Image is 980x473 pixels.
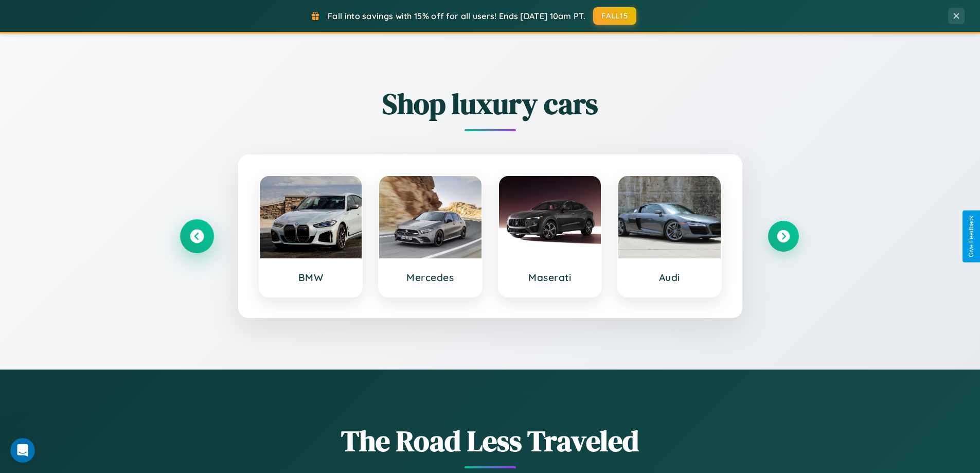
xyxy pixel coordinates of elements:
[182,84,799,124] h2: Shop luxury cars
[328,11,585,21] span: Fall into savings with 15% off for all users! Ends [DATE] 10am PT.
[389,271,471,284] h3: Mercedes
[182,421,799,461] h1: The Road Less Traveled
[10,438,35,463] iframe: Intercom live chat
[270,271,352,284] h3: BMW
[968,216,975,257] div: Give Feedback
[629,271,710,284] h3: Audi
[509,271,591,284] h3: Maserati
[593,7,636,25] button: FALL15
